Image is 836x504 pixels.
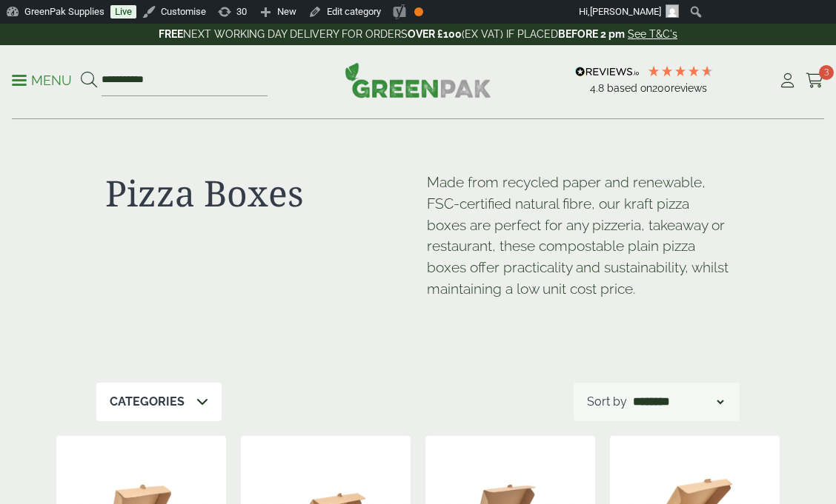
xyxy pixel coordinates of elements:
a: 3 [806,70,824,92]
img: REVIEWS.io [575,67,640,77]
p: Categories [110,393,185,411]
img: GreenPak Supplies [345,62,491,98]
p: Sort by [587,393,627,411]
span: reviews [671,82,707,94]
div: OK [414,7,423,16]
a: Menu [12,72,72,87]
div: 4.79 Stars [647,64,714,78]
a: Live [110,5,136,19]
strong: OVER £100 [408,28,462,40]
span: 4.8 [590,82,607,94]
p: Menu [12,72,72,90]
span: 3 [819,65,834,80]
strong: FREE [159,28,183,40]
span: 200 [652,82,671,94]
p: Made from recycled paper and renewable, FSC-certified natural fibre, o [427,172,731,300]
i: My Account [778,73,797,88]
strong: BEFORE 2 pm [558,28,625,40]
select: Shop order [630,393,726,411]
span: Based on [607,82,652,94]
span: ur kraft pizza boxes are perfect for any pizzeria, takeaway or restaurant, these compostable plai... [427,195,729,297]
h1: Pizza Boxes [105,172,409,215]
span: [PERSON_NAME] [590,6,661,17]
i: Cart [806,73,824,88]
a: See T&C's [628,28,677,40]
